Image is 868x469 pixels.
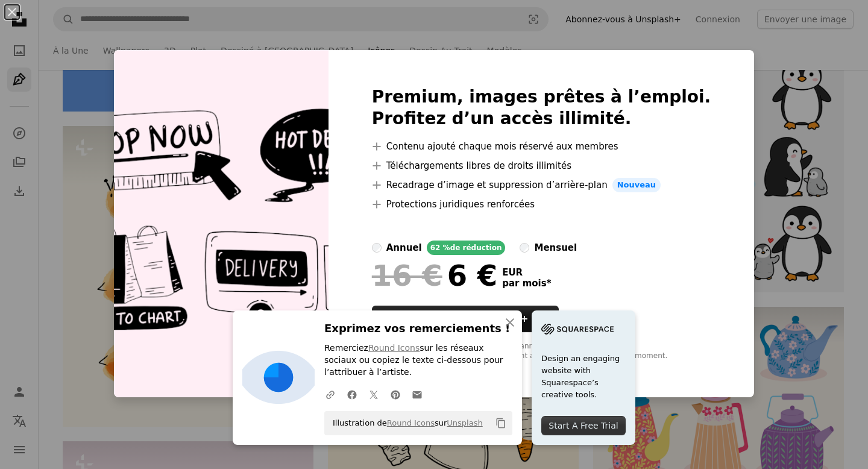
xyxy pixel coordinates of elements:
[447,418,482,427] a: Unsplash
[372,260,497,291] div: 6 €
[372,178,711,192] li: Recadrage d’image et suppression d’arrière-plan
[406,382,428,406] a: Partager par mail
[363,382,385,406] a: Partagez-leTwitter
[491,413,511,433] button: Copier dans le presse-papier
[372,260,442,291] span: 16 €
[502,278,551,289] span: par mois *
[368,343,420,353] a: Round Icons
[372,159,711,173] li: Téléchargements libres de droits illimités
[327,414,483,433] span: Illustration de sur
[541,320,614,338] img: file-1705255347840-230a6ab5bca9image
[324,342,512,379] p: Remerciez sur les réseaux sociaux ou copiez le texte ci-dessous pour l’attribuer à l’artiste.
[427,241,506,255] div: 62 % de réduction
[541,416,626,435] div: Start A Free Trial
[612,178,661,192] span: Nouveau
[520,243,529,253] input: mensuel
[386,241,422,255] div: annuel
[532,310,635,445] a: Design an engaging website with Squarespace’s creative tools.Start A Free Trial
[372,306,559,332] button: Abonnez-vous àUnsplash+
[372,139,711,154] li: Contenu ajouté chaque mois réservé aux membres
[541,353,626,401] span: Design an engaging website with Squarespace’s creative tools.
[372,86,711,130] h2: Premium, images prêtes à l’emploi. Profitez d’un accès illimité.
[372,197,711,212] li: Protections juridiques renforcées
[534,241,577,255] div: mensuel
[324,320,512,338] h3: Exprimez vos remerciements !
[387,418,435,427] a: Round Icons
[114,50,329,397] img: premium_vector-1732166686641-e014142b3704
[385,382,406,406] a: Partagez-lePinterest
[502,267,551,278] span: EUR
[372,243,382,253] input: annuel62 %de réduction
[341,382,363,406] a: Partagez-leFacebook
